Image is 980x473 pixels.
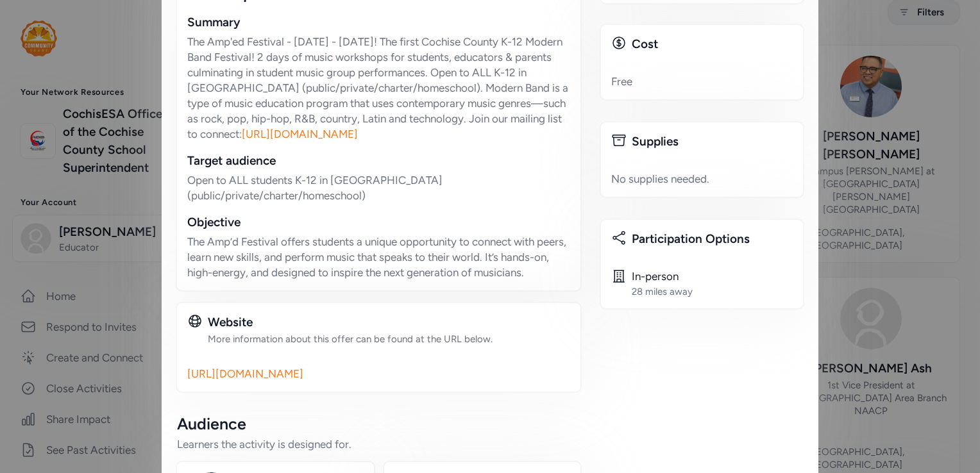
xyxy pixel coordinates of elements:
[187,172,570,203] p: Open to ALL students K-12 in [GEOGRAPHIC_DATA] (public/private/charter/homeschool)
[611,171,793,187] div: No supplies needed.
[177,436,580,452] div: Learners the activity is designed for.
[632,230,793,248] div: Participation Options
[632,285,693,298] div: 28 miles away
[632,133,793,151] div: Supplies
[187,234,570,280] p: The Amp’d Festival offers students a unique opportunity to connect with peers, learn new skills, ...
[177,413,580,434] div: Audience
[632,269,693,284] div: In-person
[187,366,570,381] a: [URL][DOMAIN_NAME]
[242,128,358,140] a: [URL][DOMAIN_NAME]
[632,35,793,53] div: Cost
[187,13,570,31] div: Summary
[208,333,570,345] div: More information about this offer can be found at the URL below.
[208,313,570,331] div: Website
[611,74,793,89] div: Free
[187,213,570,231] div: Objective
[187,34,570,142] p: The Amp'ed Festival - [DATE] - [DATE]! The first Cochise County K-12 Modern Band Festival! 2 days...
[187,152,570,170] div: Target audience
